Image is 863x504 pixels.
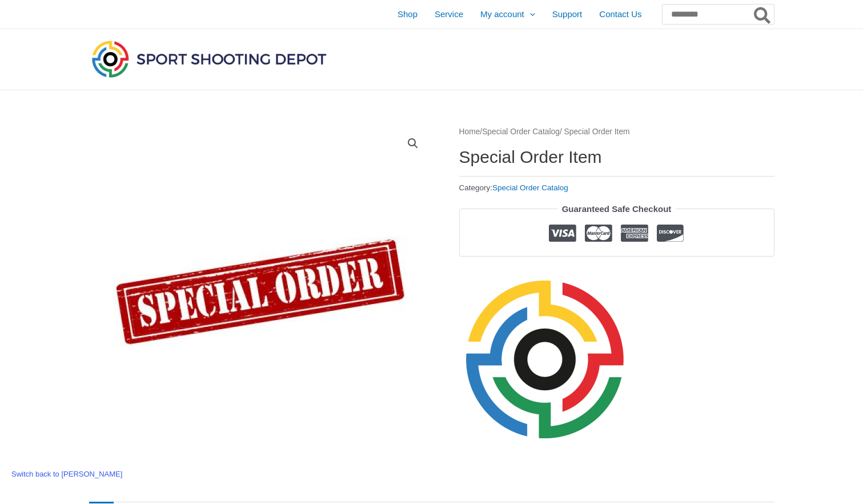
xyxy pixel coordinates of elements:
[89,38,329,80] img: Sport Shooting Depot
[482,127,560,136] a: Special Order Catalog
[403,133,423,154] a: View full-screen image gallery
[459,147,774,167] h1: Special Order Item
[6,465,128,483] a: Switch back to [PERSON_NAME]
[752,5,774,24] button: Search
[557,201,676,217] legend: Guaranteed Safe Checkout
[459,181,568,195] span: Category:
[89,125,432,467] img: Special Order Item
[459,274,631,445] a: SportShootingDepot
[459,125,774,139] nav: Breadcrumb
[459,127,480,136] a: Home
[492,183,568,192] a: Special Order Catalog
